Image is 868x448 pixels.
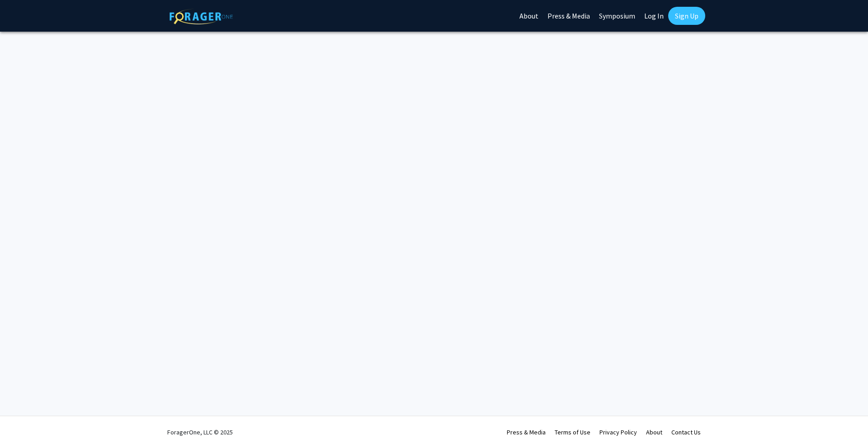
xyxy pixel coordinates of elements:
a: Press & Media [507,428,546,436]
a: Sign Up [668,7,705,25]
a: Contact Us [671,428,701,436]
a: About [646,428,662,436]
a: Terms of Use [555,428,590,436]
div: ForagerOne, LLC © 2025 [167,416,233,448]
a: Privacy Policy [599,428,637,436]
img: ForagerOne Logo [170,9,233,24]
